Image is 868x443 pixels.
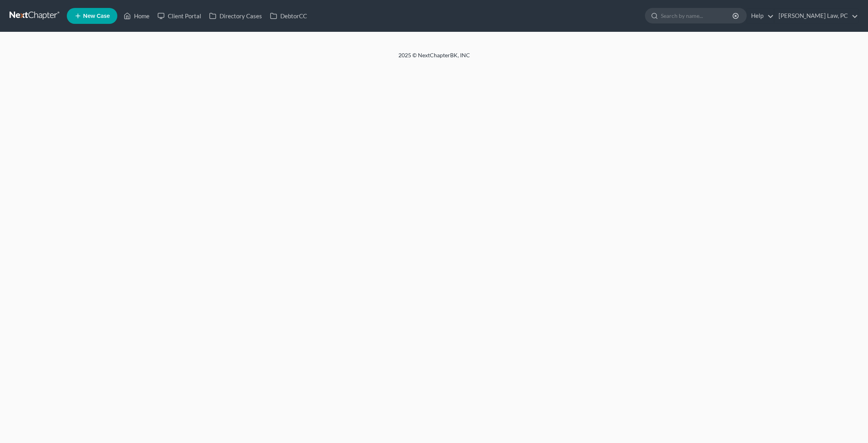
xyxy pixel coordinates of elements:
span: New Case [83,13,110,19]
a: Client Portal [153,9,205,23]
input: Search by name... [661,8,734,23]
a: Directory Cases [205,9,266,23]
a: DebtorCC [266,9,311,23]
a: Home [120,9,153,23]
a: Help [747,9,774,23]
a: [PERSON_NAME] Law, PC [775,9,858,23]
div: 2025 © NextChapterBK, INC [208,51,661,66]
